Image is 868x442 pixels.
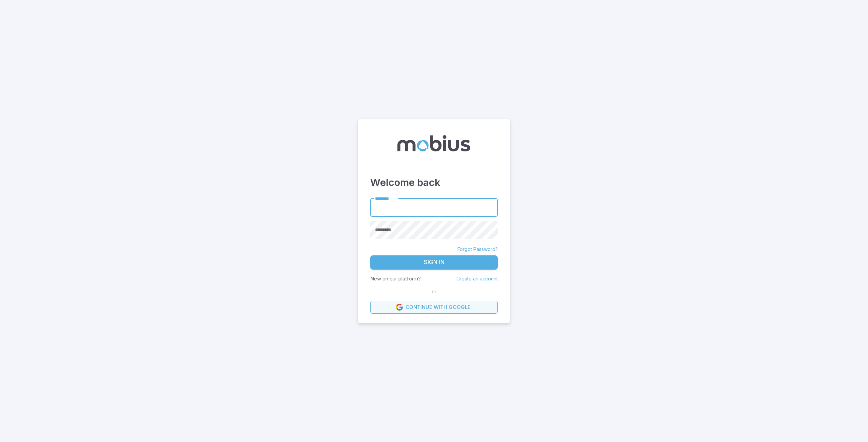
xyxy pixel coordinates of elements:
[370,255,498,270] button: Sign In
[430,288,438,295] span: or
[370,175,498,190] h3: Welcome back
[370,275,421,282] p: New on our platform?
[456,276,498,281] a: Create an account
[370,301,498,314] a: Continue with Google
[457,246,498,253] a: Forgot Password?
